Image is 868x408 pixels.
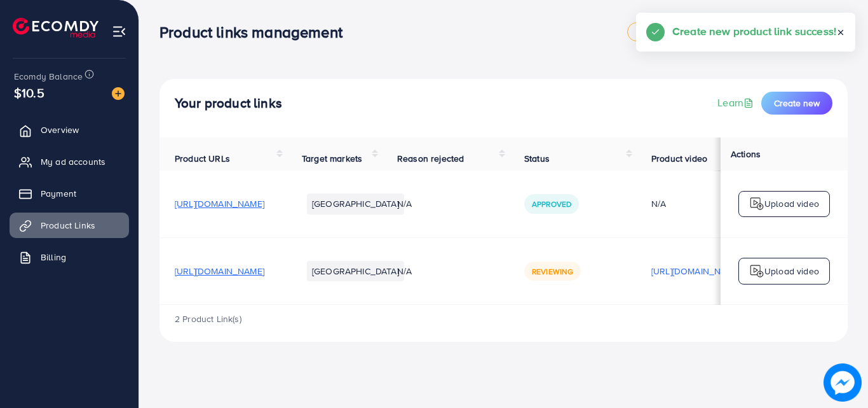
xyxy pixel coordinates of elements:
[307,261,404,281] li: [GEOGRAPHIC_DATA]
[532,266,573,277] span: Reviewing
[175,95,282,111] h4: Your product links
[10,213,129,238] a: Product Links
[524,152,550,165] span: Status
[627,22,734,41] a: adreach_new_package
[112,24,126,39] img: menu
[302,152,362,165] span: Target markets
[41,123,79,136] span: Overview
[397,265,412,278] span: N/A
[14,70,83,83] span: Ecomdy Balance
[10,117,129,143] a: Overview
[824,363,862,402] img: image
[10,149,129,174] a: My ad accounts
[307,193,404,214] li: [GEOGRAPHIC_DATA]
[764,196,819,211] p: Upload video
[731,148,761,160] span: Actions
[159,23,353,41] h3: Product links management
[41,251,66,264] span: Billing
[41,219,95,232] span: Product Links
[175,265,264,278] span: [URL][DOMAIN_NAME]
[175,152,230,165] span: Product URLs
[13,18,98,38] img: logo
[717,95,756,110] a: Learn
[532,199,571,209] span: Approved
[10,181,129,206] a: Payment
[41,155,105,168] span: My ad accounts
[397,197,412,210] span: N/A
[112,87,125,100] img: image
[41,187,76,200] span: Payment
[651,264,741,279] p: [URL][DOMAIN_NAME]
[651,197,741,210] div: N/A
[651,152,707,165] span: Product video
[10,244,129,270] a: Billing
[175,197,264,210] span: [URL][DOMAIN_NAME]
[672,23,836,39] h5: Create new product link success!
[175,313,241,325] span: 2 Product Link(s)
[749,196,764,211] img: logo
[749,264,764,279] img: logo
[761,92,832,115] button: Create new
[13,81,45,104] span: $10.5
[397,152,464,165] span: Reason rejected
[764,264,819,279] p: Upload video
[774,97,820,109] span: Create new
